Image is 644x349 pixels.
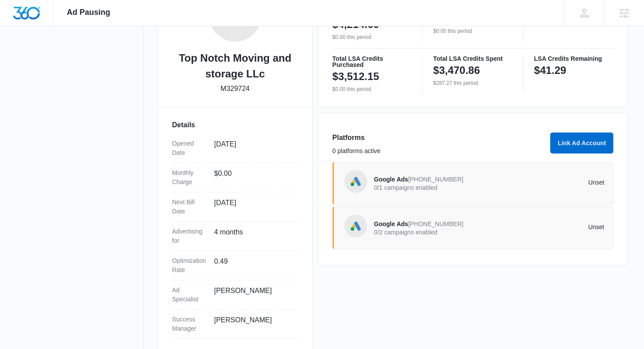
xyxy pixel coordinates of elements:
dd: [PERSON_NAME] [214,315,291,333]
dt: Opened Date [172,139,207,157]
span: Ad Pausing [67,8,110,17]
div: Advertising for4 months [172,222,298,251]
span: [PHONE_NUMBER] [408,176,464,183]
p: 0/2 campaigns enabled [374,229,489,235]
dt: Success Manager [172,315,207,333]
dd: [DATE] [214,198,291,216]
span: Google Ads [374,220,408,227]
span: [PHONE_NUMBER] [408,220,464,227]
p: $0.00 this period [433,27,513,35]
p: $0.00 this period [333,85,412,93]
div: Optimization Rate0.49 [172,251,298,280]
a: Google AdsGoogle Ads[PHONE_NUMBER]0/2 campaigns enabledUnset [333,206,614,249]
a: Google AdsGoogle Ads[PHONE_NUMBER]0/1 campaigns enabledUnset [333,162,614,205]
p: $287.27 this period [433,79,513,87]
p: 0 platforms active [333,147,545,156]
div: Ad Specialist[PERSON_NAME] [172,280,298,310]
dt: Next Bill Date [172,198,207,216]
dd: 4 months [214,227,291,245]
dd: 0.49 [214,256,291,275]
dd: $0.00 [214,168,291,187]
button: Link Ad Account [550,133,613,154]
h3: Platforms [333,133,545,143]
h3: Details [172,120,298,130]
p: M329724 [220,84,250,94]
p: Total LSA Credits Spent [433,56,513,62]
img: Google Ads [349,175,362,188]
div: Success Manager[PERSON_NAME] [172,310,298,339]
dt: Advertising for [172,227,207,245]
p: 0/1 campaigns enabled [374,185,489,191]
p: Unset [489,224,604,230]
div: Next Bill Date[DATE] [172,192,298,222]
p: $3,512.15 [333,70,379,84]
h2: Top Notch Moving and storage LLc [172,50,298,82]
p: $41.29 [534,63,566,77]
p: $3,470.86 [433,63,480,77]
p: Total LSA Credits Purchased [333,56,412,68]
dt: Ad Specialist [172,286,207,304]
dd: [DATE] [214,139,291,157]
dt: Monthly Charge [172,168,207,187]
p: LSA Credits Remaining [534,56,613,62]
div: Opened Date[DATE] [172,134,298,163]
p: Unset [489,179,604,185]
div: Monthly Charge$0.00 [172,163,298,192]
span: Google Ads [374,176,408,183]
img: Google Ads [349,220,362,233]
p: $0.00 this period [333,33,412,41]
dt: Optimization Rate [172,256,207,275]
dd: [PERSON_NAME] [214,286,291,304]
